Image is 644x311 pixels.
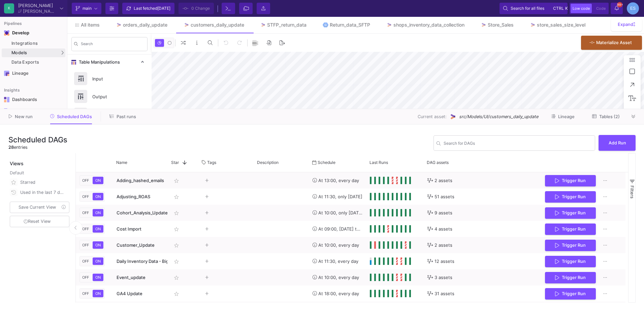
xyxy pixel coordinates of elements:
div: STFP_return_data [267,22,307,28]
span: Lineage [558,114,575,119]
button: OFF [81,241,90,249]
button: Trigger Run [545,240,596,251]
div: [PERSON_NAME] [18,3,57,8]
span: Adjusting_ROAS [117,194,150,199]
span: Customer_Update [117,242,155,248]
button: Reset View [10,216,69,228]
span: OFF [81,243,90,247]
button: Trigger Run [545,191,596,203]
span: Description [257,160,279,165]
mat-icon: star_border [172,241,181,249]
button: Input [67,70,152,88]
button: OFF [81,209,90,216]
span: Schedule [318,160,335,165]
span: Scheduled DAGs [57,114,92,119]
span: 2 assets [434,237,452,253]
div: Lineage [12,71,56,76]
button: Lineage [543,111,583,122]
div: shops_inventory_data_collection [393,22,464,28]
span: 4 assets [434,221,452,237]
button: OFF [81,193,90,200]
div: K [4,3,14,13]
span: OFF [81,210,90,215]
button: Trigger Run [545,223,596,235]
img: Navigation icon [4,71,9,76]
span: 2 assets [434,173,452,188]
div: ES [627,2,639,14]
span: Cost Import [117,226,141,232]
div: Views [8,153,72,167]
a: Navigation iconLineage [2,68,65,79]
span: ON [94,227,102,231]
span: Trigger Run [562,194,586,199]
button: OFF [81,177,90,184]
div: Press SPACE to select this row. [76,205,625,221]
span: Trigger Run [562,259,586,264]
span: Table Manipulations [76,60,120,65]
h3: Scheduled DAGs [8,135,67,144]
span: main [83,3,92,13]
mat-icon: star_border [172,225,181,233]
button: Scheduled DAGs [42,111,100,122]
span: Trigger Run [562,291,586,296]
span: [DATE] [157,6,170,11]
button: Output [67,88,152,105]
span: Save Current View [19,205,56,210]
button: Code [594,4,608,13]
span: Tags [207,160,216,165]
span: Models [11,50,27,56]
span: Past runs [117,114,136,119]
button: OFF [81,290,90,297]
span: ON [94,291,102,296]
button: Trigger Run [545,288,596,300]
a: Navigation iconWidgets [2,106,65,116]
span: Star [171,160,179,165]
button: ES [625,2,639,14]
span: src/Models/UI/customers_daily_update [459,113,538,120]
div: Used in the last 7 days [20,187,65,198]
div: Press SPACE to select this row. [76,221,625,237]
span: Low code [573,6,590,11]
span: Daily Inventory Data - BigQuery [117,258,182,264]
input: Search... [444,142,592,147]
span: Last Runs [369,160,388,165]
div: Last fetched [134,3,170,13]
button: OFF [81,257,90,265]
span: Search for all files [511,3,544,13]
span: ON [94,210,102,215]
div: Dashboards [12,97,56,102]
mat-icon: star_border [172,177,181,185]
img: Tab icon [116,22,122,28]
mat-expansion-panel-header: Navigation iconDevelop [2,28,65,38]
button: Materialize Asset [581,36,642,50]
span: Event_update [117,275,146,280]
button: ON [93,209,103,216]
mat-icon: star_border [172,257,181,266]
button: ON [93,274,103,281]
button: Search for all filesctrlk [500,3,568,14]
span: 99+ [617,2,622,7]
a: Navigation iconDashboards [2,94,65,105]
button: Trigger Run [545,272,596,284]
span: 31 assets [434,286,454,302]
mat-icon: star_border [172,193,181,201]
span: 9 assets [434,205,452,221]
span: New run [15,114,33,119]
button: Past runs [101,111,144,122]
div: At 10:00, every day [313,237,362,253]
mat-icon: star_border [172,274,181,282]
span: Filters [630,185,635,199]
button: ON [93,193,103,200]
div: Press SPACE to select this row. [76,237,625,253]
div: At 10:00, every day [313,270,362,285]
div: At 11:30, only [DATE] [313,189,362,205]
span: 51 assets [434,189,454,205]
span: OFF [81,178,90,183]
button: Last fetched[DATE] [122,3,174,14]
span: ON [94,275,102,280]
button: Starred [8,177,71,187]
img: Tab icon [481,22,486,28]
span: GA4 Update [117,291,142,296]
span: Tables (2) [599,114,620,119]
span: 28 [8,145,14,150]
